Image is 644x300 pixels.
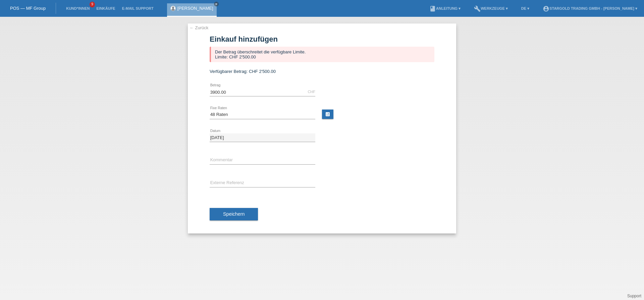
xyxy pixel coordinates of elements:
[215,2,218,6] i: close
[210,47,434,62] div: Der Betrag überschreitet die verfügbare Limite. Limite: CHF 2'500.00
[190,25,208,30] a: ← Zurück
[539,6,641,10] a: account_circleStargold Trading GmbH - [PERSON_NAME] ▾
[10,6,46,11] a: POS — MF Group
[474,5,481,12] i: build
[518,6,533,10] a: DE ▾
[308,90,315,94] div: CHF
[325,112,330,117] i: calculate
[223,211,245,217] span: Speichern
[426,6,464,10] a: bookAnleitung ▾
[119,6,157,10] a: E-Mail Support
[177,6,213,11] a: [PERSON_NAME]
[90,2,95,7] span: 9
[249,69,276,74] span: CHF 2'500.00
[214,2,219,6] a: close
[627,294,641,298] a: Support
[543,5,549,12] i: account_circle
[429,5,436,12] i: book
[210,208,258,221] button: Speichern
[210,35,434,43] h1: Einkauf hinzufügen
[210,69,248,74] span: Verfügbarer Betrag:
[63,6,93,10] a: Kund*innen
[471,6,511,10] a: buildWerkzeuge ▾
[322,110,333,119] a: calculate
[93,6,118,10] a: Einkäufe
